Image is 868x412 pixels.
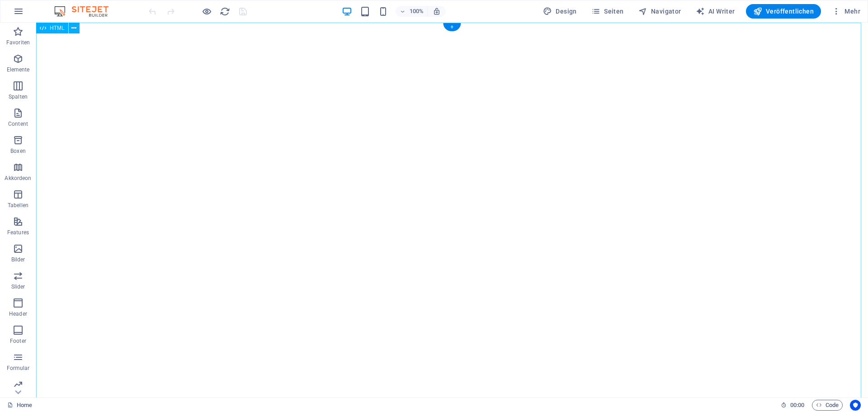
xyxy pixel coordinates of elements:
span: AI Writer [696,7,735,16]
p: Elemente [7,66,30,73]
span: HTML [50,25,65,31]
span: Veröffentlichen [753,7,814,16]
p: Boxen [10,147,26,155]
p: Favoriten [6,39,30,46]
button: Veröffentlichen [746,4,821,19]
span: Seiten [591,7,624,16]
p: Header [9,310,27,317]
span: 00 00 [790,400,804,411]
p: Akkordeon [5,175,31,182]
button: reload [219,6,230,17]
button: Mehr [828,4,864,19]
img: Editor Logo [52,6,120,17]
span: Mehr [832,7,860,16]
button: Design [539,4,580,19]
p: Content [8,120,28,128]
a: Klick, um Auswahl aufzuheben. Doppelklick öffnet Seitenverwaltung [7,400,32,411]
p: Features [7,229,29,236]
p: Footer [10,337,26,345]
p: Formular [7,365,30,372]
p: Slider [11,283,25,290]
i: Seite neu laden [220,6,230,17]
span: Navigator [638,7,681,16]
span: Code [816,400,839,411]
button: 100% [396,6,428,17]
button: Code [812,400,843,411]
span: : [797,402,798,408]
button: AI Writer [692,4,739,19]
p: Bilder [11,256,25,263]
i: Bei Größenänderung Zoomstufe automatisch an das gewählte Gerät anpassen. [433,7,441,15]
button: Klicke hier, um den Vorschau-Modus zu verlassen [201,6,212,17]
button: Usercentrics [850,400,861,411]
button: Navigator [635,4,685,19]
span: Design [543,7,577,16]
p: Tabellen [8,202,28,209]
p: Spalten [9,93,28,100]
h6: 100% [409,6,424,17]
div: Design (Strg+Alt+Y) [539,4,580,19]
button: Seiten [588,4,627,19]
div: + [443,23,461,31]
h6: Session-Zeit [781,400,805,411]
